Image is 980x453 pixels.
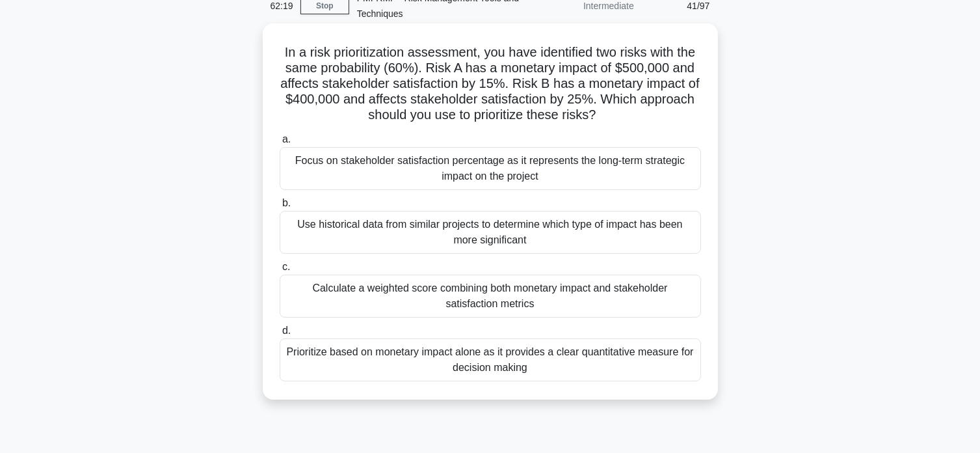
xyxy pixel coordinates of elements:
div: Focus on stakeholder satisfaction percentage as it represents the long-term strategic impact on t... [280,147,701,190]
div: Use historical data from similar projects to determine which type of impact has been more signifi... [280,211,701,254]
h5: In a risk prioritization assessment, you have identified two risks with the same probability (60%... [278,44,702,124]
span: c. [282,261,290,272]
span: a. [282,133,291,144]
span: b. [282,197,291,208]
div: Calculate a weighted score combining both monetary impact and stakeholder satisfaction metrics [280,275,701,318]
div: Prioritize based on monetary impact alone as it provides a clear quantitative measure for decisio... [280,338,701,381]
span: d. [282,325,291,336]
